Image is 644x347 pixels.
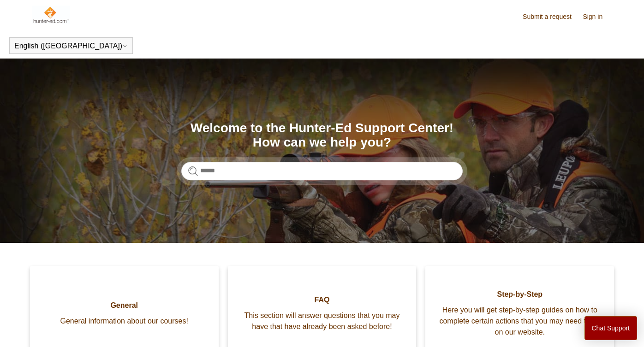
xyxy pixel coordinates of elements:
span: General information about our courses! [44,316,205,327]
h1: Welcome to the Hunter-Ed Support Center! How can we help you? [181,121,463,150]
a: Sign in [583,12,612,22]
img: Hunter-Ed Help Center home page [32,6,70,24]
span: This section will answer questions that you may have that have already been asked before! [242,310,403,332]
button: English ([GEOGRAPHIC_DATA]) [14,42,128,50]
button: Chat Support [584,316,638,340]
span: FAQ [242,294,403,306]
span: General [44,300,205,311]
input: Search [181,162,463,180]
a: Submit a request [523,12,581,22]
span: Here you will get step-by-step guides on how to complete certain actions that you may need to do ... [439,305,600,338]
span: Step-by-Step [439,289,600,300]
